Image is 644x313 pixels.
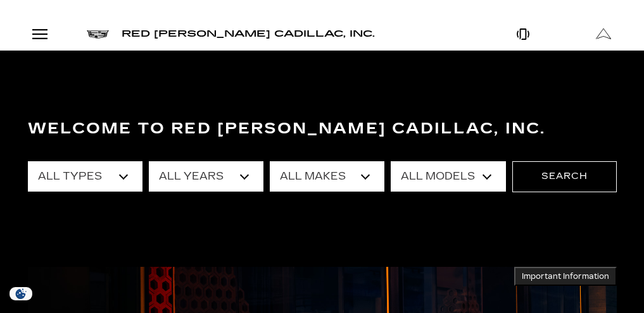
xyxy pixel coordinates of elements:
select: Filter by model [391,161,505,192]
span: Important Information [522,271,609,281]
img: Opt-Out Icon [6,287,35,300]
select: Filter by year [149,161,263,192]
h3: Welcome to Red [PERSON_NAME] Cadillac, Inc. [28,116,617,142]
a: Open Get Directions Modal [564,18,644,50]
img: Cadillac logo [87,30,109,39]
span: Red [PERSON_NAME] Cadillac, Inc. [122,28,375,39]
a: Open Phone Modal [483,18,564,50]
section: Click to Open Cookie Consent Modal [6,287,35,300]
a: Cadillac logo [87,25,109,43]
a: Red [PERSON_NAME] Cadillac, Inc. [122,25,375,43]
select: Filter by make [270,161,384,192]
select: Filter by type [28,161,142,192]
button: Search [512,161,617,192]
